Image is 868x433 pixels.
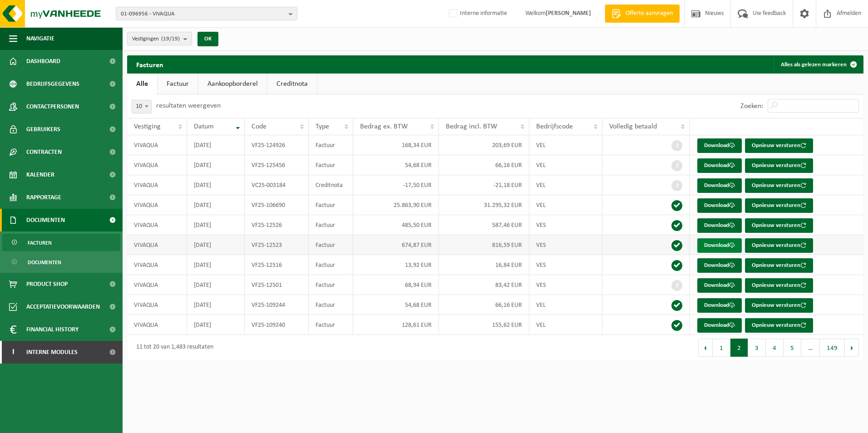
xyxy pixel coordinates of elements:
td: 674,87 EUR [353,235,439,255]
button: Opnieuw versturen [745,138,813,153]
span: Contracten [26,141,62,163]
td: [DATE] [187,255,245,275]
button: 2 [730,339,748,357]
td: VEL [529,135,602,155]
span: Dashboard [26,50,60,73]
td: VIVAQUA [127,275,187,295]
td: 587,46 EUR [439,215,529,235]
td: 66,16 EUR [439,155,529,175]
td: VES [529,235,602,255]
td: [DATE] [187,295,245,315]
span: Gebruikers [26,118,60,141]
a: Download [697,318,742,333]
button: 4 [766,339,784,357]
label: resultaten weergeven [156,102,221,109]
label: Zoeken: [740,103,763,110]
td: Factuur [309,235,353,255]
span: Rapportage [26,186,61,209]
td: VEL [529,175,602,195]
td: VIVAQUA [127,195,187,215]
td: VES [529,255,602,275]
span: Product Shop [26,273,68,295]
td: Factuur [309,255,353,275]
button: Opnieuw versturen [745,238,813,253]
td: VES [529,215,602,235]
span: 10 [132,100,152,113]
span: Vestigingen [132,32,180,46]
button: Opnieuw versturen [745,278,813,293]
a: Documenten [2,253,120,271]
span: Financial History [26,318,79,341]
td: [DATE] [187,195,245,215]
td: 66,16 EUR [439,295,529,315]
td: VC25-003184 [245,175,309,195]
td: [DATE] [187,155,245,175]
button: Opnieuw versturen [745,158,813,173]
td: VF25-125456 [245,155,309,175]
a: Download [697,178,742,193]
td: VIVAQUA [127,135,187,155]
td: Factuur [309,155,353,175]
td: 168,34 EUR [353,135,439,155]
strong: [PERSON_NAME] [546,10,591,17]
span: 10 [132,100,151,113]
div: 11 tot 20 van 1,483 resultaten [132,340,213,356]
td: VIVAQUA [127,235,187,255]
a: Download [697,218,742,233]
label: Interne informatie [447,7,507,20]
td: VIVAQUA [127,155,187,175]
span: Vestiging [134,123,161,130]
td: VES [529,275,602,295]
a: Offerte aanvragen [605,5,680,23]
button: 01-096956 - VIVAQUA [116,7,297,20]
button: Opnieuw versturen [745,198,813,213]
a: Download [697,158,742,173]
td: Factuur [309,275,353,295]
td: 155,62 EUR [439,315,529,335]
td: VEL [529,295,602,315]
td: 13,92 EUR [353,255,439,275]
td: 485,50 EUR [353,215,439,235]
a: Download [697,278,742,293]
button: Opnieuw versturen [745,178,813,193]
a: Download [697,198,742,213]
td: VIVAQUA [127,295,187,315]
td: -21,18 EUR [439,175,529,195]
td: 54,68 EUR [353,155,439,175]
td: 54,68 EUR [353,295,439,315]
td: VF25-12526 [245,215,309,235]
button: Next [845,339,859,357]
td: VF25-109240 [245,315,309,335]
td: VF25-12516 [245,255,309,275]
a: Creditnota [267,74,317,94]
span: Kalender [26,163,54,186]
td: VIVAQUA [127,255,187,275]
a: Factuur [158,74,198,94]
td: Creditnota [309,175,353,195]
span: Navigatie [26,27,54,50]
td: Factuur [309,315,353,335]
td: Factuur [309,135,353,155]
td: [DATE] [187,215,245,235]
button: Opnieuw versturen [745,218,813,233]
button: 1 [713,339,730,357]
td: [DATE] [187,235,245,255]
span: Contactpersonen [26,95,79,118]
button: Opnieuw versturen [745,318,813,333]
td: 816,59 EUR [439,235,529,255]
td: VF25-124926 [245,135,309,155]
a: Alle [127,74,157,94]
td: Factuur [309,195,353,215]
td: 203,69 EUR [439,135,529,155]
td: [DATE] [187,275,245,295]
button: Opnieuw versturen [745,258,813,273]
span: Bedrijfsgegevens [26,73,79,95]
button: Opnieuw versturen [745,298,813,313]
td: -17,50 EUR [353,175,439,195]
button: Vestigingen(19/19) [127,32,192,45]
span: Datum [194,123,214,130]
h2: Facturen [127,55,173,73]
button: OK [197,32,218,46]
span: Type [316,123,329,130]
td: VIVAQUA [127,315,187,335]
